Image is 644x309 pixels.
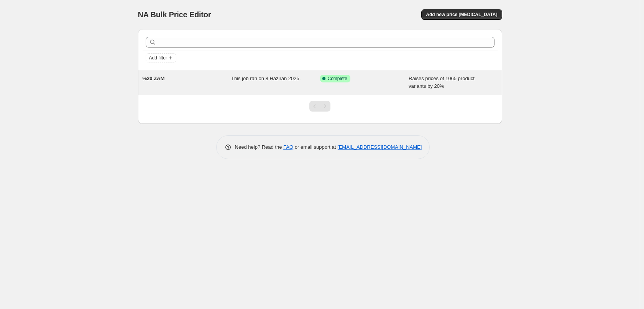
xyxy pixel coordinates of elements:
span: This job ran on 8 Haziran 2025. [231,76,301,81]
span: Complete [328,76,347,82]
span: Raises prices of 1065 product variants by 20% [409,76,475,89]
span: or email support at [293,144,337,150]
span: NA Bulk Price Editor [138,10,211,19]
a: FAQ [283,144,293,150]
button: Add filter [146,53,176,62]
span: Add new price [MEDICAL_DATA] [426,12,497,18]
a: [EMAIL_ADDRESS][DOMAIN_NAME] [337,144,422,150]
nav: Pagination [309,101,330,112]
span: Need help? Read the [235,144,284,150]
span: %20 ZAM [143,76,165,81]
span: Add filter [149,55,167,61]
button: Add new price [MEDICAL_DATA] [421,9,502,20]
